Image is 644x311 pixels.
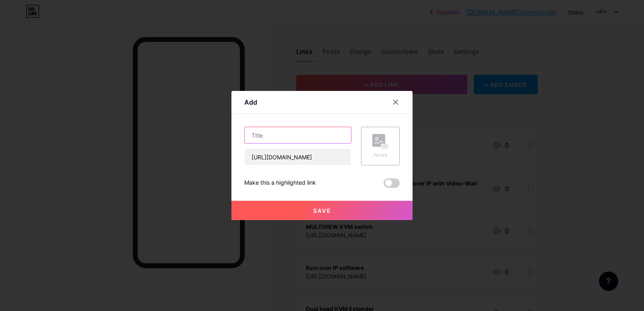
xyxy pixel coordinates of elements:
[244,178,316,188] div: Make this a highlighted link
[372,152,388,158] div: Picture
[244,97,257,107] div: Add
[231,201,413,220] button: Save
[245,149,351,165] input: URL
[245,127,351,143] input: Title
[313,207,331,214] span: Save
